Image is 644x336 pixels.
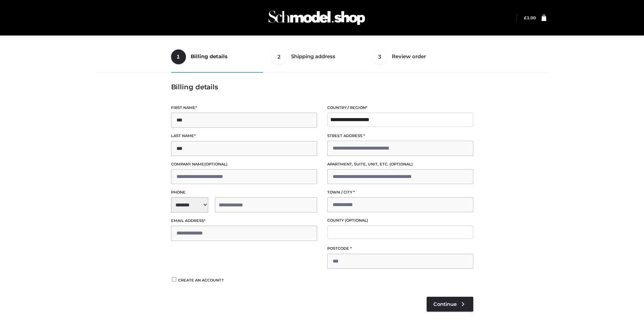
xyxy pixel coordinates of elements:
[171,218,317,224] label: Email address
[524,15,527,20] span: £
[327,133,473,139] label: Street address
[327,189,473,196] label: Town / City
[427,297,473,312] a: Continue
[171,277,177,282] input: Create an account?
[171,105,317,111] label: First name
[327,161,473,167] label: Apartment, suite, unit, etc.
[171,133,317,139] label: Last name
[327,105,473,111] label: Country / Region
[171,83,473,91] h3: Billing details
[433,301,457,307] span: Continue
[171,189,317,196] label: Phone
[389,162,413,166] span: (optional)
[266,4,367,31] img: Schmodel Admin 964
[171,161,317,167] label: Company name
[178,278,224,283] span: Create an account?
[345,218,368,223] span: (optional)
[524,15,536,20] a: £1.00
[524,15,536,20] bdi: 1.00
[327,245,473,252] label: Postcode
[204,162,228,166] span: (optional)
[327,217,473,224] label: County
